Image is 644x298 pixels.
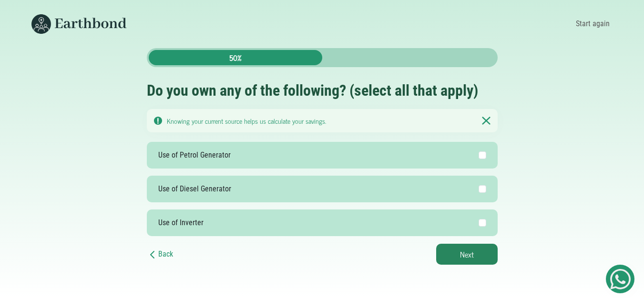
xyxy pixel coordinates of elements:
div: Use of Inverter [158,217,204,228]
img: Earthbond's long logo for desktop view [31,14,127,34]
small: Knowing your current source helps us calculate your savings. [167,115,326,126]
a: Back [147,249,173,258]
input: Use of Inverter [479,219,486,227]
img: Notication Pane Caution Icon [154,117,162,125]
div: Use of Diesel Generator [158,183,231,195]
img: Get Started On Earthbond Via Whatsapp [610,269,631,289]
div: Use of Petrol Generator [158,149,231,161]
input: Use of Diesel Generator [479,185,486,193]
input: Use of Petrol Generator [479,151,486,159]
button: Next [436,244,498,265]
img: Notication Pane Close Icon [482,116,490,125]
div: 50% [149,50,322,65]
a: Start again [572,16,613,32]
h2: Do you own any of the following? (select all that apply) [147,81,498,99]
